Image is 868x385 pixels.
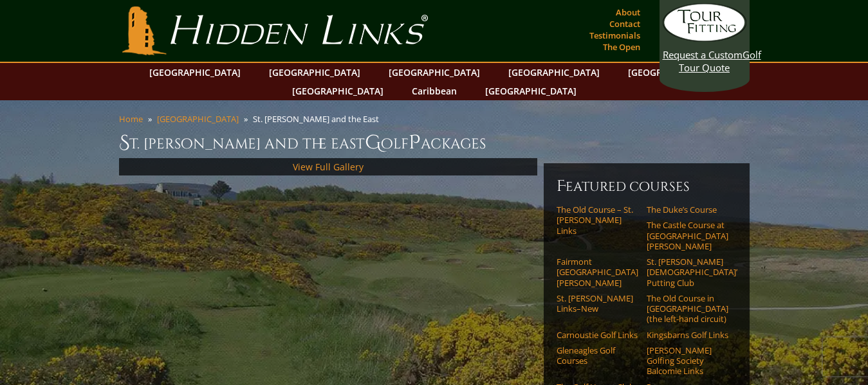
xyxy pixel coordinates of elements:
[293,161,364,173] a: View Full Gallery
[622,63,726,82] a: [GEOGRAPHIC_DATA]
[119,130,750,156] h1: St. [PERSON_NAME] and the East olf ackages
[157,113,239,125] a: [GEOGRAPHIC_DATA]
[606,15,643,33] a: Contact
[557,256,638,288] a: Fairmont [GEOGRAPHIC_DATA][PERSON_NAME]
[647,220,728,251] a: The Castle Course at [GEOGRAPHIC_DATA][PERSON_NAME]
[143,63,247,82] a: [GEOGRAPHIC_DATA]
[557,330,638,340] a: Carnoustie Golf Links
[263,63,367,82] a: [GEOGRAPHIC_DATA]
[647,345,728,377] a: [PERSON_NAME] Golfing Society Balcomie Links
[502,63,606,82] a: [GEOGRAPHIC_DATA]
[365,130,381,156] span: G
[663,3,746,74] a: Request a CustomGolf Tour Quote
[557,204,638,236] a: The Old Course – St. [PERSON_NAME] Links
[405,82,463,100] a: Caribbean
[253,113,384,125] li: St. [PERSON_NAME] and the East
[557,345,638,366] a: Gleneagles Golf Courses
[647,293,728,325] a: The Old Course in [GEOGRAPHIC_DATA] (the left-hand circuit)
[600,38,643,56] a: The Open
[119,113,143,125] a: Home
[613,3,643,21] a: About
[647,256,728,288] a: St. [PERSON_NAME] [DEMOGRAPHIC_DATA]’ Putting Club
[663,48,743,61] span: Request a Custom
[557,176,737,197] h6: Featured Courses
[557,293,638,314] a: St. [PERSON_NAME] Links–New
[647,330,728,340] a: Kingsbarns Golf Links
[586,26,643,44] a: Testimonials
[286,82,390,100] a: [GEOGRAPHIC_DATA]
[479,82,583,100] a: [GEOGRAPHIC_DATA]
[409,130,421,156] span: P
[382,63,486,82] a: [GEOGRAPHIC_DATA]
[647,204,728,215] a: The Duke’s Course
